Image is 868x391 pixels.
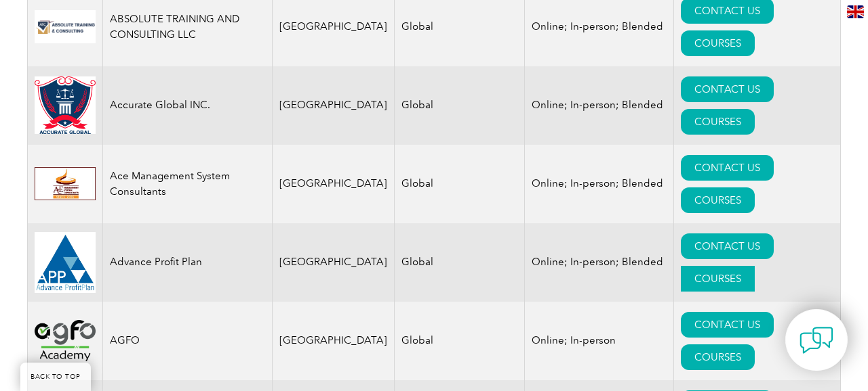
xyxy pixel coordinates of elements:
[395,66,525,145] td: Global
[681,155,774,181] a: CONTACT US
[395,302,525,380] td: Global
[273,302,395,380] td: [GEOGRAPHIC_DATA]
[681,266,755,292] a: COURSES
[395,223,525,302] td: Global
[20,363,91,391] a: BACK TO TOP
[273,66,395,145] td: [GEOGRAPHIC_DATA]
[35,76,96,135] img: a034a1f6-3919-f011-998a-0022489685a1-logo.png
[800,323,833,357] img: contact-chat.png
[35,167,96,200] img: 306afd3c-0a77-ee11-8179-000d3ae1ac14-logo.jpg
[273,145,395,223] td: [GEOGRAPHIC_DATA]
[395,145,525,223] td: Global
[681,233,774,259] a: CONTACT US
[681,187,755,213] a: COURSES
[681,109,755,135] a: COURSES
[35,320,96,361] img: 2d900779-188b-ea11-a811-000d3ae11abd-logo.png
[35,10,96,43] img: 16e092f6-eadd-ed11-a7c6-00224814fd52-logo.png
[525,66,674,145] td: Online; In-person; Blended
[681,344,755,370] a: COURSES
[525,223,674,302] td: Online; In-person; Blended
[35,232,96,293] img: cd2924ac-d9bc-ea11-a814-000d3a79823d-logo.jpg
[681,30,755,56] a: COURSES
[103,145,273,223] td: Ace Management System Consultants
[847,5,864,18] img: en
[103,223,273,302] td: Advance Profit Plan
[681,312,774,338] a: CONTACT US
[103,66,273,145] td: Accurate Global INC.
[681,76,774,102] a: CONTACT US
[273,223,395,302] td: [GEOGRAPHIC_DATA]
[525,145,674,223] td: Online; In-person; Blended
[103,302,273,380] td: AGFO
[525,302,674,380] td: Online; In-person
